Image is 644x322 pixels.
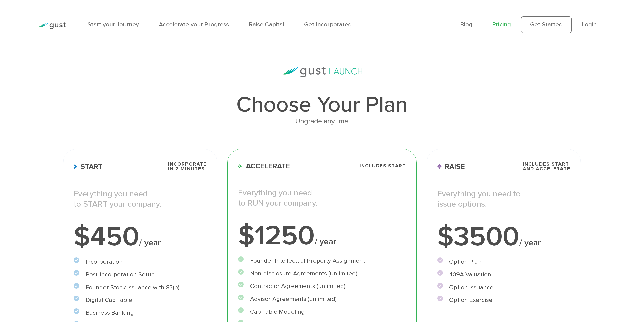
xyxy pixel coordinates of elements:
[437,283,570,292] li: Option Issuance
[238,163,290,170] span: Accelerate
[74,223,207,251] div: $450
[315,237,336,247] span: / year
[37,22,66,29] img: Gust Logo
[238,188,406,208] p: Everything you need to RUN your company.
[74,189,207,209] p: Everything you need to START your company.
[492,21,511,28] a: Pricing
[238,164,242,168] img: Accelerate Icon
[74,257,207,267] li: Incorporation
[238,282,406,291] li: Contractor Agreements (unlimited)
[74,164,77,169] img: Start Icon X2
[88,21,139,28] a: Start your Journey
[523,162,570,171] span: Includes START and ACCELERATE
[238,307,406,317] li: Cap Table Modeling
[74,296,207,305] li: Digital Cap Table
[238,222,406,249] div: $1250
[74,283,207,292] li: Founder Stock Issuance with 83(b)
[249,21,284,28] a: Raise Capital
[159,21,229,28] a: Accelerate your Progress
[238,295,406,304] li: Advisor Agreements (unlimited)
[74,270,207,279] li: Post-incorporation Setup
[168,162,207,171] span: Incorporate in 2 Minutes
[460,21,472,28] a: Blog
[74,308,207,318] li: Business Banking
[437,296,570,305] li: Option Exercise
[304,21,352,28] a: Get Incorporated
[519,238,541,248] span: / year
[437,223,570,251] div: $3500
[581,21,597,28] a: Login
[437,189,570,209] p: Everything you need to issue options.
[437,163,465,170] span: Raise
[238,256,406,266] li: Founder Intellectual Property Assignment
[281,67,362,77] img: gust-launch-logos.svg
[63,94,581,116] h1: Choose Your Plan
[437,257,570,267] li: Option Plan
[238,269,406,278] li: Non-disclosure Agreements (unlimited)
[74,163,103,170] span: Start
[437,164,442,169] img: Raise Icon
[360,164,406,168] span: Includes START
[63,116,581,127] div: Upgrade anytime
[437,270,570,279] li: 409A Valuation
[139,238,161,248] span: / year
[521,16,572,33] a: Get Started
